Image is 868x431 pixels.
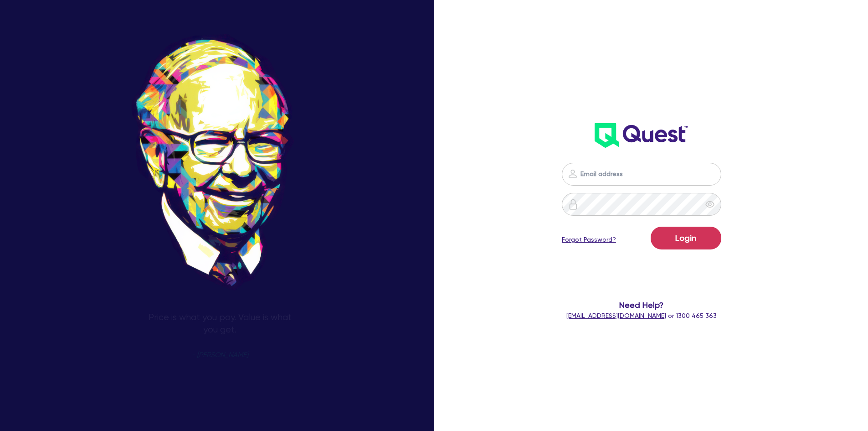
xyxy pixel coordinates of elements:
a: Forgot Password? [562,235,616,244]
button: Login [651,227,721,249]
span: eye [705,200,714,209]
input: Email address [562,163,721,186]
span: Need Help? [525,299,758,311]
img: icon-password [568,199,579,210]
img: wH2k97JdezQIQAAAABJRU5ErkJggg== [595,123,688,148]
a: [EMAIL_ADDRESS][DOMAIN_NAME] [566,312,666,319]
span: - [PERSON_NAME] [191,352,248,358]
span: or 1300 465 363 [566,312,717,319]
img: icon-password [567,168,578,179]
